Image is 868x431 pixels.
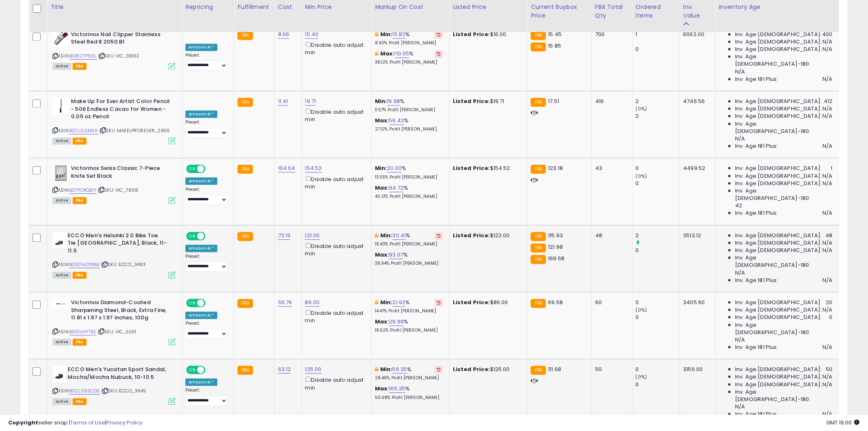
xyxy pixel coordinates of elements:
[238,2,271,11] div: Fulfillment
[69,261,100,268] a: B092HJ7KNM
[437,32,441,37] i: Revert to store-level Min Markup
[735,165,822,172] span: Inv. Age [DEMOGRAPHIC_DATA]:
[53,299,69,309] img: 11egS3JhElL._SL40_.jpg
[531,42,546,51] small: FBA
[395,50,409,58] a: 110.05
[238,299,253,308] small: FBA
[305,232,320,240] a: 121.00
[375,261,443,266] p: 38.94% Profit [PERSON_NAME]
[531,232,546,241] small: FBA
[69,127,98,134] a: B07J2LSN69
[53,197,71,204] span: All listings currently available for purchase on Amazon
[548,254,564,262] span: 169.68
[278,30,290,39] a: 8.66
[595,98,626,105] div: 416
[393,30,406,39] a: 15.82
[829,314,833,321] span: 0
[719,2,836,11] div: Inventory Age
[389,184,404,192] a: 94.72
[69,387,100,394] a: B0CLD6SCDS
[305,97,316,105] a: 19.71
[548,298,563,306] span: 69.58
[71,98,171,123] b: Make Up For Ever Artist Color Pencil - 506 Endless Cacao for Women - 0.05 oz Pencil
[380,365,393,373] b: Min:
[375,233,378,238] i: This overrides the store level min markup for this listing
[375,165,443,180] div: %
[278,232,291,240] a: 73.19
[735,135,745,142] span: N/A
[375,366,443,381] div: %
[548,97,559,105] span: 17.51
[595,165,626,172] div: 43
[453,2,524,11] div: Listed Price
[375,308,443,314] p: 14.47% Profit [PERSON_NAME]
[238,232,253,241] small: FBA
[8,419,38,426] strong: Copyright
[735,239,822,247] span: Inv. Age [DEMOGRAPHIC_DATA]:
[636,165,680,172] div: 0
[375,126,443,132] p: 27.12% Profit [PERSON_NAME]
[53,31,176,69] div: ASIN:
[735,373,822,381] span: Inv. Age [DEMOGRAPHIC_DATA]:
[375,117,389,124] b: Max:
[238,98,253,107] small: FBA
[305,164,322,172] a: 154.52
[73,138,87,144] span: FBA
[636,232,680,239] div: 2
[636,381,680,388] div: 0
[305,2,368,11] div: Min Price
[375,251,389,259] b: Max:
[823,247,833,254] span: N/A
[185,2,231,11] div: Repricing
[595,232,626,239] div: 48
[185,321,228,339] div: Preset:
[305,375,365,391] div: Disable auto adjust min
[531,2,588,20] div: Current Buybox Price
[53,366,176,404] div: ASIN:
[185,53,228,71] div: Preset:
[636,31,680,38] div: 1
[453,30,490,38] b: Listed Price:
[69,187,96,194] a: B07PDXQBY1
[204,300,217,307] span: OFF
[453,298,490,306] b: Listed Price:
[826,232,833,239] span: 48
[375,232,443,247] div: %
[531,366,546,375] small: FBA
[735,112,822,120] span: Inv. Age [DEMOGRAPHIC_DATA]:
[53,232,66,248] img: 211slxZFERL._SL40_.jpg
[278,97,288,105] a: 11.41
[375,375,443,381] p: 28.46% Profit [PERSON_NAME]
[636,2,676,20] div: Ordered Items
[375,60,443,65] p: 38.12% Profit [PERSON_NAME]
[453,97,490,105] b: Listed Price:
[375,51,378,56] i: This overrides the store level max markup for this listing
[375,164,387,172] b: Min:
[735,172,822,180] span: Inv. Age [DEMOGRAPHIC_DATA]:
[822,31,833,38] span: 400
[636,98,680,105] div: 2
[204,232,217,239] span: OFF
[531,243,546,252] small: FBA
[636,173,647,179] small: (0%)
[68,366,167,383] b: ECCO Men's Yucatan Sport Sandal, Mocha/Mocha Nubuck, 10-10.5
[548,42,561,50] span: 15.85
[531,98,546,107] small: FBA
[305,241,365,257] div: Disable auto adjust min
[375,98,443,113] div: %
[735,46,822,53] span: Inv. Age [DEMOGRAPHIC_DATA]:
[305,298,320,307] a: 86.00
[735,388,833,403] span: Inv. Age [DEMOGRAPHIC_DATA]-180:
[53,232,176,277] div: ASIN:
[187,367,197,374] span: ON
[548,30,562,38] span: 15.45
[393,365,407,374] a: 56.35
[375,107,443,113] p: 11.57% Profit [PERSON_NAME]
[375,385,443,400] div: %
[278,2,298,11] div: Cost
[636,105,647,112] small: (0%)
[53,138,71,144] span: All listings currently available for purchase on Amazon
[389,318,404,326] a: 29.99
[375,328,443,333] p: 18.62% Profit [PERSON_NAME]
[823,239,833,247] span: N/A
